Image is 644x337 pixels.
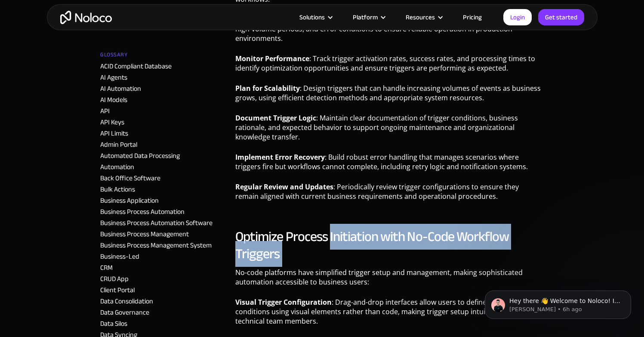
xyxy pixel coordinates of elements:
[100,48,127,61] h2: Glossary
[100,149,180,162] a: Automated Data Processing
[100,216,213,229] a: Business Process Automation Software
[235,297,544,332] p: : Drag-and-drop interfaces allow users to define complex trigger conditions using visual elements...
[235,54,544,79] p: : Track trigger activation rates, success rates, and processing times to identify optimization op...
[100,48,228,61] a: Glossary
[235,113,544,148] p: : Maintain clear documentation of trigger conditions, business rationale, and expected behavior t...
[289,12,342,23] div: Solutions
[538,9,584,25] a: Get started
[353,12,378,23] div: Platform
[406,12,435,23] div: Resources
[452,12,493,23] a: Pricing
[235,182,333,192] strong: Regular Review and Updates
[235,113,316,123] strong: Document Trigger Logic
[235,152,544,178] p: : Build robust error handling that manages scenarios where triggers fire but workflows cannot com...
[100,239,212,252] a: Business Process Management System
[235,54,309,63] strong: Monitor Performance
[100,127,128,140] a: API Limits
[100,105,110,117] a: API
[100,284,135,297] a: Client Portal
[60,11,112,24] a: home
[235,152,325,162] strong: Implement Error Recovery
[299,12,325,23] div: Solutions
[100,172,160,185] a: Back Office Software
[100,116,124,129] a: API Keys
[235,182,544,207] p: : Periodically review trigger configurations to ensure they remain aligned with current business ...
[235,83,544,109] p: : Design triggers that can handle increasing volumes of events as business grows, using efficient...
[100,71,127,84] a: AI Agents
[100,272,129,285] a: CRUD App
[100,295,153,308] a: Data Consolidation
[100,60,172,73] a: ACID Compliant Database
[235,83,300,93] strong: Plan for Scalability
[100,82,141,95] a: AI Automation
[342,12,395,23] div: Platform
[472,272,644,333] iframe: Intercom notifications message
[100,183,135,196] a: Bulk Actions
[100,93,127,106] a: AI Models
[100,228,189,241] a: Business Process Management
[100,138,137,151] a: Admin Portal
[100,261,113,274] a: CRM
[100,205,185,218] a: Business Process Automation
[235,297,332,307] strong: Visual Trigger Configuration
[503,9,532,25] a: Login
[395,12,452,23] div: Resources
[100,194,159,207] a: Business Application
[235,228,544,263] h2: Optimize Process Initiation with No-Code Workflow Triggers
[235,268,544,293] p: No-code platforms have simplified trigger setup and management, making sophisticated automation a...
[100,317,127,330] a: Data Silos
[100,306,149,319] a: Data Governance
[100,161,134,173] a: Automation
[100,250,139,263] a: Business-Led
